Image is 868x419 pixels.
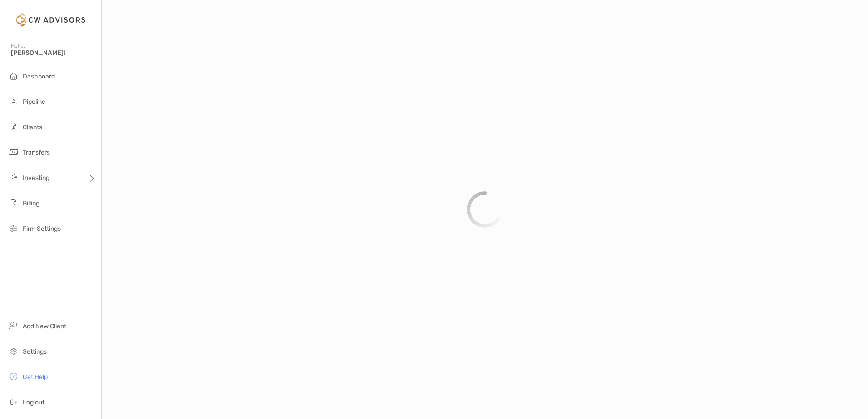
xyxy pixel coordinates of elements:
span: Log out [23,399,44,406]
span: Get Help [23,373,48,381]
img: dashboard icon [8,70,19,81]
span: Investing [23,174,49,182]
img: investing icon [8,172,19,183]
img: logout icon [8,396,19,407]
span: Add New Client [23,322,66,330]
img: pipeline icon [8,96,19,107]
img: firm-settings icon [8,223,19,234]
span: Settings [23,348,47,356]
img: settings icon [8,346,19,356]
img: billing icon [8,197,19,208]
span: Clients [23,123,42,131]
img: Zoe Logo [11,4,90,36]
span: [PERSON_NAME]! [11,49,96,57]
img: get-help icon [8,371,19,382]
img: add_new_client icon [8,320,19,331]
span: Billing [23,200,39,207]
img: clients icon [8,121,19,132]
span: Firm Settings [23,225,61,233]
span: Pipeline [23,98,45,106]
span: Transfers [23,149,50,156]
img: transfers icon [8,146,19,157]
span: Dashboard [23,73,55,80]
